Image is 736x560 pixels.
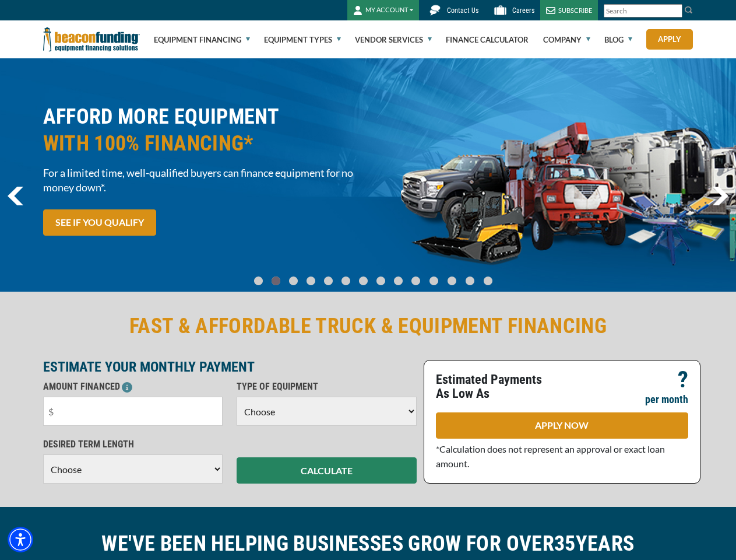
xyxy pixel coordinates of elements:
a: Equipment Types [264,21,341,58]
img: Right Navigator [712,187,728,205]
a: Vendor Services [355,21,432,58]
a: SEE IF YOU QUALIFY [43,209,156,236]
a: Blog [604,21,632,58]
h2: AFFORD MORE EQUIPMENT [43,103,361,157]
a: Company [543,21,590,58]
a: Go To Slide 7 [374,276,388,286]
a: Go To Slide 5 [339,276,353,286]
a: next [712,187,728,205]
a: Finance Calculator [446,21,529,58]
h2: WE'VE BEEN HELPING BUSINESSES GROW FOR OVER YEARS [43,530,693,557]
input: $ [43,397,223,426]
span: Contact Us [447,6,478,15]
p: per month [645,393,688,407]
span: Careers [512,6,534,15]
p: AMOUNT FINANCED [43,380,223,394]
img: Search [684,5,693,15]
input: Search [604,4,682,17]
a: Go To Slide 1 [269,276,283,286]
a: Go To Slide 2 [287,276,301,286]
span: WITH 100% FINANCING* [43,130,361,157]
p: DESIRED TERM LENGTH [43,437,223,452]
a: Go To Slide 12 [463,276,477,286]
button: CALCULATE [237,457,417,484]
p: ESTIMATE YOUR MONTHLY PAYMENT [43,360,417,374]
img: Beacon Funding Corporation logo [43,20,140,58]
h2: FAST & AFFORDABLE TRUCK & EQUIPMENT FINANCING [43,313,693,339]
a: Go To Slide 10 [427,276,441,286]
a: Go To Slide 3 [304,276,318,286]
img: Left Navigator [8,187,23,205]
a: Go To Slide 9 [409,276,423,286]
p: TYPE OF EQUIPMENT [237,380,417,394]
div: Accessibility Menu [8,527,33,552]
span: For a limited time, well-qualified buyers can finance equipment for no money down*. [43,166,361,195]
a: Apply [646,29,693,50]
span: *Calculation does not represent an approval or exact loan amount. [436,443,665,469]
a: previous [8,187,23,205]
a: Clear search text [670,6,679,16]
span: 35 [554,531,576,556]
a: Go To Slide 13 [481,276,495,286]
a: Go To Slide 4 [322,276,336,286]
a: APPLY NOW [436,412,688,439]
a: Go To Slide 0 [252,276,266,286]
a: Go To Slide 8 [392,276,406,286]
p: Estimated Payments As Low As [436,373,555,401]
a: Equipment Financing [154,21,250,58]
a: Go To Slide 11 [445,276,459,286]
a: Go To Slide 6 [357,276,371,286]
p: ? [678,373,688,387]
